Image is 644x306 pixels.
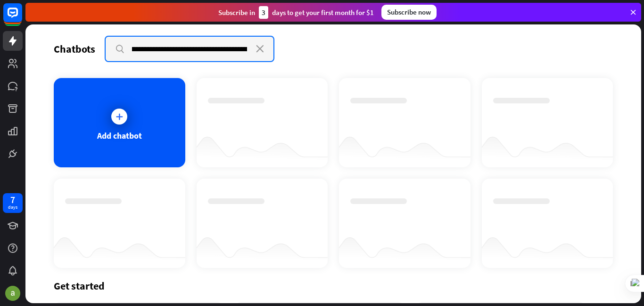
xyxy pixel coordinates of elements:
div: 7 [10,196,15,204]
i: close [256,45,264,53]
div: Add chatbot [97,130,142,141]
div: Subscribe now [381,5,437,20]
div: Get started [54,279,613,292]
div: days [8,204,17,211]
div: Chatbots [54,42,95,55]
div: Subscribe in days to get your first month for $1 [218,6,374,19]
button: Open LiveChat chat widget [8,4,36,32]
a: 7 days [3,193,23,213]
div: 3 [259,6,268,19]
